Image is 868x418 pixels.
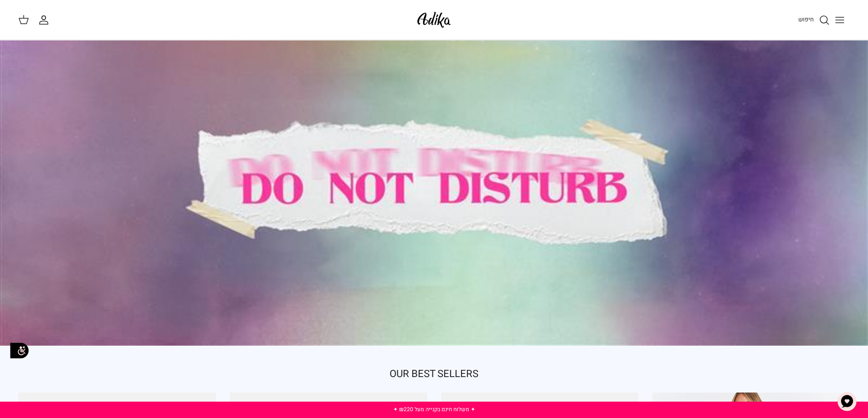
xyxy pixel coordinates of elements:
a: ✦ משלוח חינם בקנייה מעל ₪220 ✦ [393,405,475,413]
a: החשבון שלי [38,15,53,25]
span: חיפוש [798,15,814,24]
a: חיפוש [798,15,830,25]
button: צ'אט [833,388,861,415]
img: accessibility_icon02.svg [7,338,32,363]
a: OUR BEST SELLERS [390,367,478,381]
img: Adika IL [415,9,453,30]
button: Toggle menu [830,10,850,30]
